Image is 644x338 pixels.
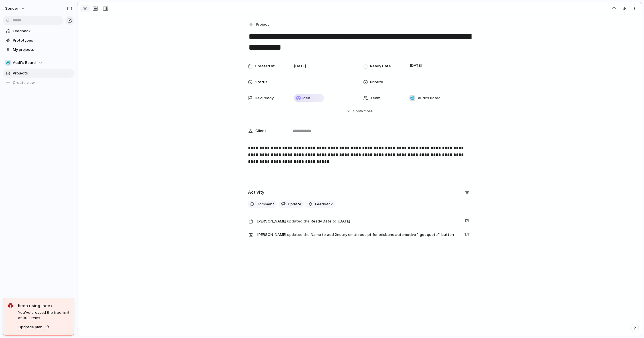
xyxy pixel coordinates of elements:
[255,63,275,69] span: Created at
[257,201,274,207] span: Comment
[13,28,72,34] span: Feedback
[408,62,423,69] span: [DATE]
[418,95,441,101] span: Audi's Board
[248,201,276,208] button: Comment
[255,95,274,101] span: Dev Ready
[13,38,72,43] span: Prototypes
[3,36,74,45] a: Prototypes
[247,21,271,29] button: Project
[13,60,36,66] span: Audi's Board
[3,27,74,35] a: Feedback
[409,95,415,101] div: 🥶
[294,63,306,69] span: [DATE]
[13,80,35,86] span: Create view
[248,106,472,116] button: Showmore
[13,70,72,76] span: Projects
[315,201,333,207] span: Feedback
[3,45,74,54] a: My projects
[322,232,326,238] span: to
[3,58,74,67] button: 🥶Audi's Board
[257,217,461,225] span: Ready Date
[370,63,391,69] span: Ready Date
[370,95,380,101] span: Team
[257,218,286,224] span: [PERSON_NAME]
[19,324,43,330] span: Upgrade plan
[306,201,335,208] button: Feedback
[5,6,18,11] span: sonder
[337,218,352,225] span: [DATE]
[257,230,461,238] span: Name add 2ndary email receipt for brisbane automotive ''get quote'' button
[353,108,363,114] span: Show
[256,22,269,27] span: Project
[18,310,69,321] span: You've crossed the free limit of 300 items
[248,189,265,196] h2: Activity
[465,230,472,237] span: 17h
[288,201,301,207] span: Update
[287,232,310,238] span: updated the
[465,217,472,224] span: 17h
[5,60,11,66] div: 🥶
[18,303,69,309] span: Keep using Index
[17,323,51,331] button: Upgrade plan
[332,218,336,224] span: to
[3,4,28,13] button: sonder
[370,79,383,85] span: Priority
[13,47,72,52] span: My projects
[302,95,310,101] span: Idea
[364,108,373,114] span: more
[287,218,310,224] span: updated the
[3,69,74,78] a: Projects
[255,128,266,134] span: Client
[279,201,304,208] button: Update
[257,232,286,238] span: [PERSON_NAME]
[255,79,267,85] span: Status
[3,78,74,87] button: Create view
